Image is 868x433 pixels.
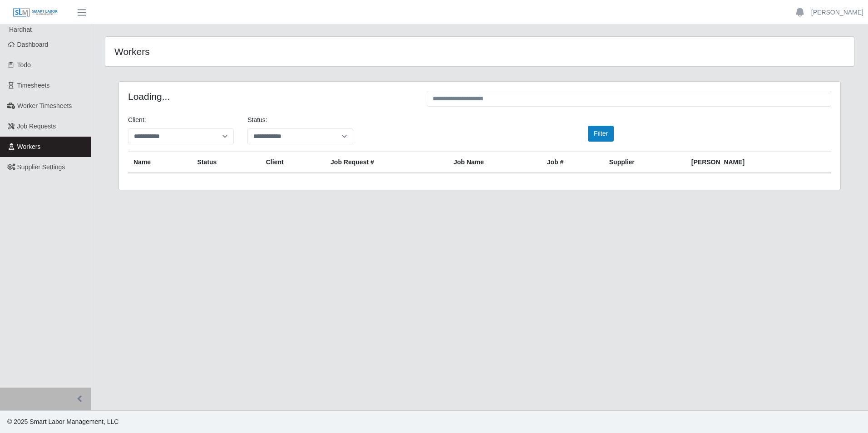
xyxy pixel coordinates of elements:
th: Job # [542,152,604,173]
span: Supplier Settings [17,163,65,171]
span: Workers [17,143,41,150]
span: Todo [17,61,31,69]
label: Client: [128,115,146,125]
th: [PERSON_NAME] [686,152,831,173]
th: Client [261,152,325,173]
span: Hardhat [9,26,32,33]
span: Job Requests [17,123,56,130]
span: Timesheets [17,82,50,89]
button: Filter [588,126,614,142]
th: Supplier [604,152,686,173]
label: Status: [247,115,267,125]
a: [PERSON_NAME] [811,8,863,17]
th: Job Name [448,152,542,173]
span: Dashboard [17,41,49,48]
img: SLM Logo [13,8,58,18]
span: Worker Timesheets [17,102,72,109]
th: Name [128,152,192,173]
h4: Loading... [128,91,413,102]
h4: Workers [114,46,411,57]
th: Job Request # [325,152,448,173]
th: Status [192,152,261,173]
span: © 2025 Smart Labor Management, LLC [7,418,118,425]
